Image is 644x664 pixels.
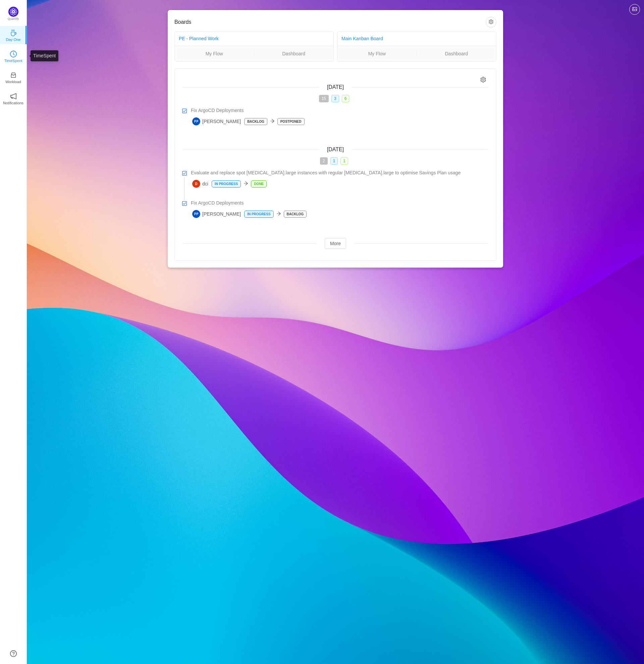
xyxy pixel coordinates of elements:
span: Evaluate and replace spot [MEDICAL_DATA].large instances with regular [MEDICAL_DATA].large to opt... [191,169,461,176]
span: [DATE] [327,147,344,152]
img: Quantify [8,7,18,17]
img: PP [192,117,200,125]
a: Fix ArgoCD Deployments [191,200,488,207]
span: Fix ArgoCD Deployments [191,107,244,114]
a: icon: clock-circleTimeSpent [10,53,17,59]
a: My Flow [337,50,417,57]
p: Backlog [284,211,307,217]
p: Workload [5,79,21,85]
a: Dashboard [254,50,334,57]
i: icon: coffee [10,30,17,36]
i: icon: clock-circle [10,51,17,57]
span: [PERSON_NAME] [192,210,241,218]
a: PE - Planned Work [179,36,219,41]
span: 1 [340,157,348,165]
span: 15 [319,95,329,102]
a: icon: notificationNotifications [10,95,17,102]
span: dci [192,180,208,188]
i: icon: arrow-right [244,181,248,186]
a: icon: question-circle [10,650,17,657]
img: D [192,180,200,188]
p: Notifications [3,100,23,106]
span: [DATE] [327,84,344,90]
span: 1 [330,157,338,165]
a: My Flow [175,50,254,57]
button: icon: setting [486,17,496,27]
i: icon: arrow-right [276,211,281,216]
p: Backlog [245,118,267,125]
button: More [325,238,346,249]
a: icon: inboxWorkload [10,74,17,80]
span: 2 [320,157,328,165]
p: Day One [6,37,20,43]
a: Fix ArgoCD Deployments [191,107,488,114]
a: Main Kanban Board [341,36,383,41]
a: icon: coffeeDay One [10,32,17,38]
p: Quantify [8,17,19,21]
p: TimeSpent [4,58,22,64]
p: In Progress [245,211,273,217]
i: icon: notification [10,93,17,100]
button: icon: picture [629,4,640,15]
p: Postponed [278,118,304,125]
span: 3 [331,95,339,102]
i: icon: inbox [10,72,17,78]
p: In Progress [212,181,240,187]
p: Done [251,181,266,187]
a: Evaluate and replace spot [MEDICAL_DATA].large instances with regular [MEDICAL_DATA].large to opt... [191,169,488,176]
h3: Boards [174,19,486,25]
i: icon: setting [480,77,486,82]
span: Fix ArgoCD Deployments [191,200,244,207]
span: 6 [342,95,350,102]
img: PP [192,210,200,218]
a: Dashboard [417,50,496,57]
span: [PERSON_NAME] [192,117,241,125]
i: icon: arrow-right [270,119,275,123]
